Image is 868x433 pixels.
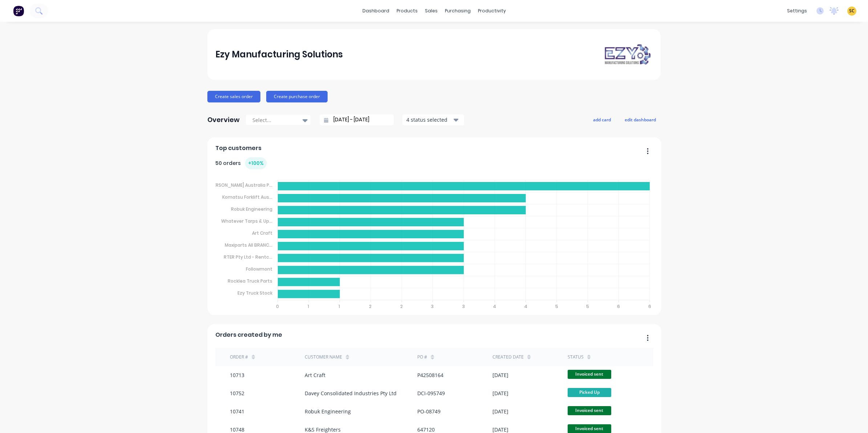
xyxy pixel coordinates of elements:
[568,406,611,415] span: Invoiced sent
[238,290,273,296] tspan: Ezy Truck Stock
[210,182,272,188] tspan: [PERSON_NAME] Australia P...
[417,408,441,415] div: PO-08749
[207,91,260,102] button: Create sales order
[228,278,272,284] tspan: Rocklea Truck Parts
[492,354,524,360] div: Created date
[568,354,584,360] div: status
[849,8,855,14] span: SC
[230,389,244,397] div: 10752
[417,389,445,397] div: DCI-095749
[406,116,452,124] div: 4 status selected
[305,408,351,415] div: Robuk Engineering
[230,354,248,360] div: Order #
[617,303,620,309] tspan: 6
[493,303,496,309] tspan: 4
[305,371,325,379] div: Art Craft
[224,254,272,260] tspan: RTER Pty Ltd - Rentc...
[783,5,811,16] div: settings
[402,114,464,125] button: 4 status selected
[462,303,465,309] tspan: 3
[230,408,244,415] div: 10741
[602,43,653,66] img: Ezy Manufacturing Solutions
[441,5,474,16] div: purchasing
[215,331,282,339] span: Orders created by me
[207,113,240,127] div: Overview
[246,266,272,272] tspan: Followmont
[276,303,279,309] tspan: 0
[13,5,24,16] img: Factory
[222,194,272,200] tspan: Komatsu Forklift Aus...
[524,303,527,309] tspan: 4
[568,370,611,379] span: Invoiced sent
[400,303,403,309] tspan: 2
[474,5,510,16] div: productivity
[587,303,589,309] tspan: 5
[588,115,616,124] button: add card
[620,115,661,124] button: edit dashboard
[266,91,328,102] button: Create purchase order
[492,389,508,397] div: [DATE]
[417,354,427,360] div: PO #
[305,389,397,397] div: Davey Consolidated Industries Pty Ltd
[568,388,611,397] span: Picked Up
[369,303,372,309] tspan: 2
[215,157,267,169] div: 50 orders
[215,144,261,153] span: Top customers
[305,354,342,360] div: Customer Name
[215,47,343,62] div: Ezy Manufacturing Solutions
[649,303,652,309] tspan: 6
[492,408,508,415] div: [DATE]
[431,303,434,309] tspan: 3
[230,371,244,379] div: 10713
[225,242,272,248] tspan: Maxiparts All BRANC...
[308,303,309,309] tspan: 1
[421,5,441,16] div: sales
[555,303,558,309] tspan: 5
[393,5,421,16] div: products
[417,371,443,379] div: P42508164
[338,303,340,309] tspan: 1
[252,230,272,236] tspan: Art Craft
[245,157,267,169] div: + 100 %
[231,206,272,212] tspan: Robuk Engineering
[221,218,272,224] tspan: Whatever Tarps & Up...
[359,5,393,16] a: dashboard
[492,371,508,379] div: [DATE]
